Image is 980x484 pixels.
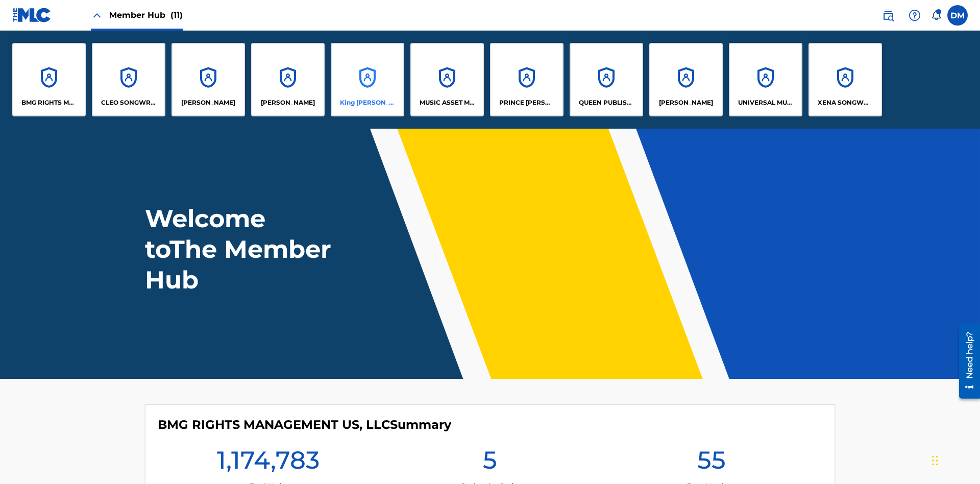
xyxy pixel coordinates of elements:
h1: Welcome to The Member Hub [145,203,336,295]
a: AccountsKing [PERSON_NAME] [331,43,404,116]
div: User Menu [947,5,968,26]
p: King McTesterson [340,98,396,107]
h1: 1,174,783 [217,445,320,481]
a: AccountsBMG RIGHTS MANAGEMENT US, LLC [12,43,86,116]
p: EYAMA MCSINGER [261,98,315,107]
a: AccountsXENA SONGWRITER [808,43,882,116]
h1: 5 [483,445,497,481]
a: AccountsCLEO SONGWRITER [92,43,165,116]
a: Accounts[PERSON_NAME] [649,43,723,116]
h1: 55 [697,445,726,481]
p: XENA SONGWRITER [818,98,873,107]
div: Notifications [931,10,941,20]
p: MUSIC ASSET MANAGEMENT (MAM) [420,98,475,107]
a: Public Search [878,5,898,26]
p: ELVIS COSTELLO [181,98,235,107]
p: UNIVERSAL MUSIC PUB GROUP [738,98,794,107]
iframe: Chat Widget [929,435,980,484]
a: AccountsQUEEN PUBLISHA [570,43,643,116]
img: search [882,9,894,21]
span: (11) [170,10,183,20]
h4: BMG RIGHTS MANAGEMENT US, LLC [158,417,451,432]
div: Help [904,5,925,26]
p: QUEEN PUBLISHA [579,98,634,107]
a: AccountsPRINCE [PERSON_NAME] [490,43,563,116]
p: BMG RIGHTS MANAGEMENT US, LLC [21,98,77,107]
span: Member Hub [109,9,183,21]
img: MLC Logo [12,8,52,22]
p: CLEO SONGWRITER [101,98,157,107]
p: PRINCE MCTESTERSON [499,98,555,107]
img: help [909,9,921,21]
a: Accounts[PERSON_NAME] [251,43,325,116]
img: Close [91,9,103,21]
div: Drag [932,445,938,476]
iframe: Resource Center [951,320,980,404]
a: Accounts[PERSON_NAME] [171,43,245,116]
a: AccountsMUSIC ASSET MANAGEMENT (MAM) [410,43,484,116]
a: AccountsUNIVERSAL MUSIC PUB GROUP [729,43,802,116]
p: RONALD MCTESTERSON [659,98,713,107]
